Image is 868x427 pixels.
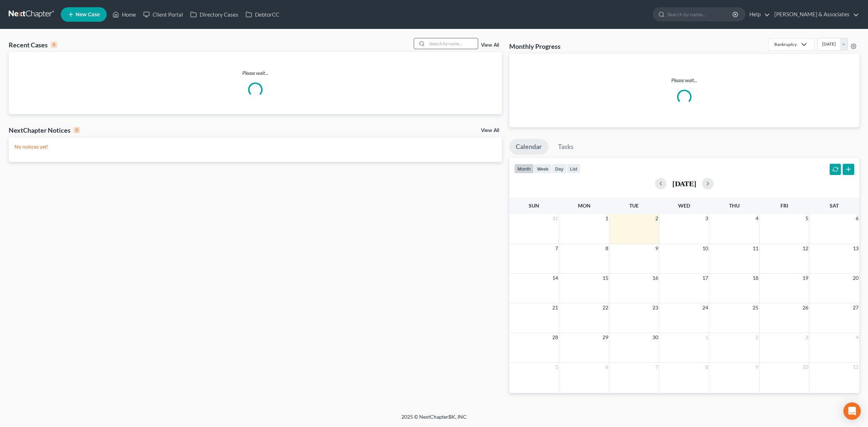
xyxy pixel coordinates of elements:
span: 29 [602,333,609,342]
span: 1 [605,214,609,223]
button: week [534,164,552,174]
span: 19 [802,274,809,282]
span: 11 [752,244,759,253]
button: day [552,164,567,174]
span: Mon [578,202,591,209]
span: Thu [729,202,740,209]
span: 4 [755,214,759,223]
span: 26 [802,303,809,312]
span: 25 [752,303,759,312]
span: 3 [705,214,709,223]
span: 24 [702,303,709,312]
div: Bankruptcy [774,41,797,47]
h2: [DATE] [672,180,696,187]
span: Tue [629,202,639,209]
span: 12 [802,244,809,253]
a: Home [109,8,140,21]
a: Calendar [509,139,548,155]
p: Please wait... [9,69,502,77]
span: 9 [655,244,659,253]
span: 9 [755,363,759,371]
span: 22 [602,303,609,312]
p: No notices yet! [14,143,496,150]
span: 2 [755,333,759,342]
span: 30 [652,333,659,342]
input: Search by name... [667,8,733,21]
div: Open Intercom Messenger [843,402,861,420]
span: 5 [805,214,809,223]
span: 4 [855,333,859,342]
span: Fri [780,202,788,209]
span: 28 [552,333,559,342]
span: 14 [552,274,559,282]
span: 1 [705,333,709,342]
span: 7 [554,244,559,253]
span: 8 [705,363,709,371]
div: NextChapter Notices [9,126,80,134]
span: 13 [852,244,859,253]
a: Help [746,8,770,21]
a: Tasks [552,139,580,155]
span: 6 [855,214,859,223]
a: View All [481,128,499,133]
span: 23 [652,303,659,312]
span: 5 [554,363,559,371]
div: 0 [51,42,57,48]
a: DebtorCC [242,8,283,21]
a: View All [481,43,499,48]
span: Sat [830,202,839,209]
h3: Monthly Progress [509,42,561,51]
span: 10 [802,363,809,371]
span: 16 [652,274,659,282]
div: Recent Cases [9,40,57,49]
a: Client Portal [140,8,187,21]
span: Wed [678,202,690,209]
span: 11 [852,363,859,371]
span: 20 [852,274,859,282]
span: Sun [529,202,539,209]
span: 10 [702,244,709,253]
p: Please wait... [515,77,854,84]
button: list [567,164,580,174]
span: 2 [655,214,659,223]
span: 15 [602,274,609,282]
span: 21 [552,303,559,312]
span: 27 [852,303,859,312]
input: Search by name... [427,38,478,49]
span: 18 [752,274,759,282]
span: 8 [605,244,609,253]
a: Directory Cases [187,8,242,21]
div: 0 [73,127,80,133]
span: 3 [805,333,809,342]
span: New Case [76,12,100,17]
span: 17 [702,274,709,282]
button: month [514,164,534,174]
span: 6 [605,363,609,371]
a: [PERSON_NAME] & Associates [771,8,859,21]
span: 31 [552,214,559,223]
div: 2025 © NextChapterBK, INC [228,413,640,426]
span: 7 [655,363,659,371]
